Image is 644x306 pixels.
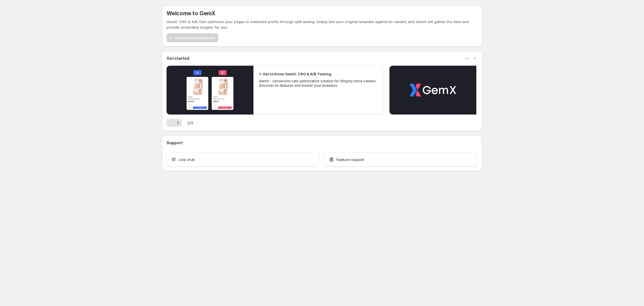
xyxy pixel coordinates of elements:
[389,66,476,115] button: Play video
[174,119,182,127] button: Next
[167,19,477,30] p: GemX: CRO & A/B Test optimizes your pages to maximize profits through split testing. Simply test ...
[259,79,378,88] p: GemX - conversion rate optimization solution for Shopify store owners. Discover its features and ...
[336,157,364,162] span: Feature request
[167,119,182,127] nav: Pagination
[167,56,189,61] h3: Get started
[167,66,253,115] button: Play video
[167,140,183,146] h3: Support
[179,157,195,162] span: Live chat
[187,120,193,126] span: 1 / 2
[259,71,331,77] h2: 1. Get to Know GemX: CRO & A/B Testing
[167,10,215,17] h5: Welcome to GemX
